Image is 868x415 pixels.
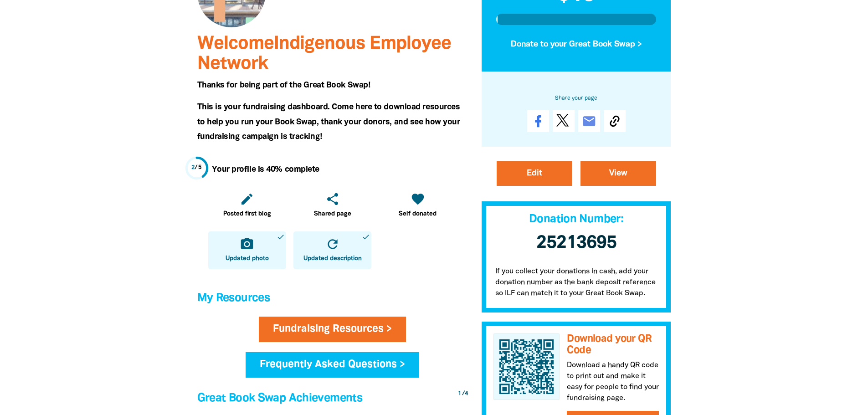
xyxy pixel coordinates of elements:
[197,389,468,408] h4: Great Book Swap Achievements
[246,352,419,378] a: Frequently Asked Questions >
[379,186,457,224] a: favoriteSelf donated
[325,192,340,206] i: share
[277,233,285,241] i: done
[567,333,659,356] h3: Download your QR Code
[197,36,451,72] span: Welcome Indigenous Employee Network
[325,237,340,251] i: refresh
[197,103,460,140] span: This is your fundraising dashboard. Come here to download resources to help you run your Book Swa...
[293,231,371,269] a: refreshUpdated descriptiondone
[536,235,616,251] span: 25213695
[578,110,600,132] a: email
[496,32,657,56] button: Donate to your Great Book Swap >
[197,293,270,303] span: My Resources
[191,165,195,170] span: 2
[496,93,657,103] h6: Share your page
[411,192,425,206] i: favorite
[582,114,596,128] i: email
[303,254,362,263] span: Updated description
[212,166,319,173] strong: Your profile is 40% complete
[399,210,437,219] span: Self donated
[226,254,269,263] span: Updated photo
[604,110,626,132] button: Copy Link
[208,231,286,269] a: camera_altUpdated photodone
[240,237,254,251] i: camera_alt
[191,164,202,172] div: / 5
[208,186,286,224] a: editPosted first blog
[497,161,572,186] a: Edit
[458,391,461,396] span: 1
[482,257,671,313] p: If you collect your donations in cash, add your donation number as the bank deposit reference so ...
[458,389,468,398] div: / 4
[553,110,575,132] a: Post
[527,110,549,132] a: Share
[493,333,560,400] img: QR Code for Treasury's Great Book Swap
[197,82,370,89] span: Thanks for being part of the Great Book Swap!
[223,210,271,219] span: Posted first blog
[362,233,370,241] i: done
[259,317,406,342] a: Fundraising Resources >
[529,214,623,225] span: Donation Number:
[314,210,351,219] span: Shared page
[580,161,656,186] a: View
[293,186,371,224] a: shareShared page
[240,192,254,206] i: edit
